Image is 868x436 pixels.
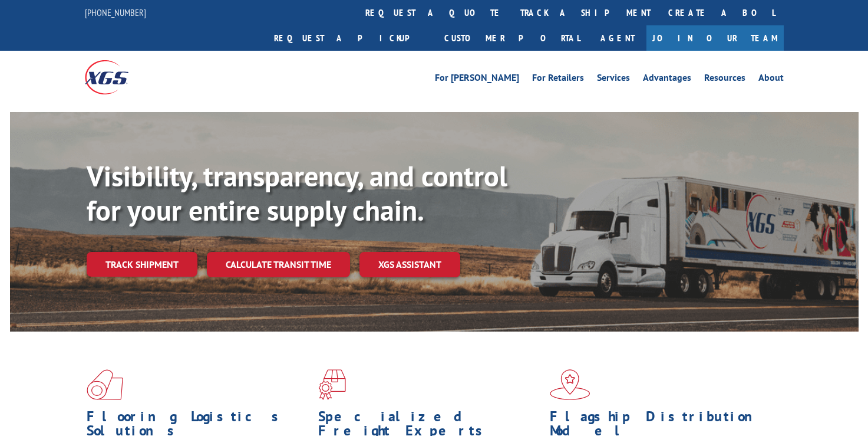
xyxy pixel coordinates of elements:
a: For [PERSON_NAME] [435,73,519,86]
img: xgs-icon-focused-on-flooring-red [318,369,346,400]
b: Visibility, transparency, and control for your entire supply chain. [87,158,507,228]
a: For Retailers [532,73,584,86]
a: Services [597,73,630,86]
img: xgs-icon-flagship-distribution-model-red [550,369,590,400]
a: Request a pickup [265,25,435,51]
a: Customer Portal [435,25,589,51]
a: Join Our Team [646,25,784,51]
a: Resources [704,73,745,86]
a: Track shipment [87,252,197,277]
a: Calculate transit time [207,252,350,277]
a: XGS ASSISTANT [359,252,460,277]
a: About [758,73,784,86]
a: [PHONE_NUMBER] [85,6,146,18]
a: Advantages [643,73,691,86]
a: Agent [589,25,646,51]
img: xgs-icon-total-supply-chain-intelligence-red [87,369,123,400]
